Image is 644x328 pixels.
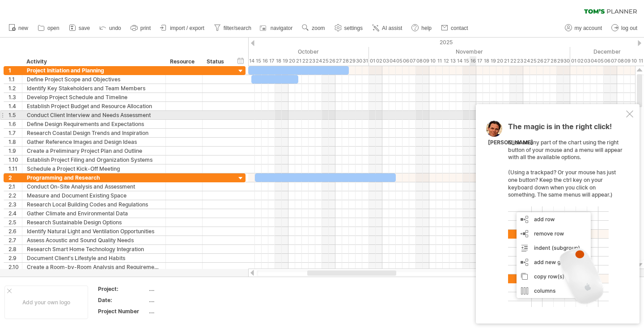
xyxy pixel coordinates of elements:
[590,56,597,66] div: Thursday, 4 December 2025
[496,56,503,66] div: Thursday, 20 November 2025
[557,56,563,66] div: Saturday, 29 November 2025
[563,56,570,66] div: Sunday, 30 November 2025
[27,84,161,93] div: Identify Key Stakeholders and Team Members
[369,56,376,66] div: Saturday, 1 November 2025
[369,47,570,56] div: November 2025
[27,102,161,110] div: Establish Project Budget and Resource Allocation
[382,56,389,66] div: Monday, 3 November 2025
[6,22,31,34] a: new
[8,209,22,218] div: 2.4
[27,66,161,75] div: Project Initiation and Planning
[27,227,161,235] div: Identify Natural Light and Ventilation Opportunities
[282,56,288,66] div: Sunday, 19 October 2025
[8,236,22,244] div: 2.7
[8,75,22,84] div: 1.1
[631,56,637,66] div: Wednesday, 10 December 2025
[370,22,405,34] a: AI assist
[382,25,402,31] span: AI assist
[8,254,22,262] div: 2.9
[476,56,483,66] div: Monday, 17 November 2025
[624,56,631,66] div: Tuesday, 9 December 2025
[27,218,161,227] div: Research Sustainable Design Options
[488,139,533,147] div: [PERSON_NAME]
[436,56,443,66] div: Tuesday, 11 November 2025
[98,296,147,304] div: Date:
[8,129,22,137] div: 1.7
[563,22,605,34] a: my account
[637,56,644,66] div: Thursday, 11 December 2025
[300,22,327,34] a: zoom
[27,182,161,191] div: Conduct On-Site Analysis and Assessment
[356,56,362,66] div: Thursday, 30 October 2025
[79,25,90,31] span: save
[610,56,617,66] div: Sunday, 7 December 2025
[543,56,550,66] div: Thursday, 27 November 2025
[8,84,22,93] div: 1.2
[27,173,161,182] div: Programming and Research
[362,56,369,66] div: Friday, 31 October 2025
[8,102,22,110] div: 1.4
[27,200,161,209] div: Research Local Building Codes and Regulations
[27,164,161,173] div: Schedule a Project Kick-Off Meeting
[149,285,224,293] div: ....
[35,22,62,34] a: open
[8,182,22,191] div: 2.1
[170,57,197,66] div: Resource
[332,22,365,34] a: settings
[27,236,161,244] div: Assess Acoustic and Sound Quality Needs
[421,25,432,31] span: help
[604,56,610,66] div: Saturday, 6 December 2025
[8,200,22,209] div: 2.3
[27,138,161,146] div: Gather Reference Images and Design Ideas
[18,25,28,31] span: new
[8,191,22,200] div: 2.2
[322,56,329,66] div: Saturday, 25 October 2025
[451,25,468,31] span: contact
[27,156,161,164] div: Establish Project Filing and Organization Systems
[262,56,268,66] div: Thursday, 16 October 2025
[268,56,275,66] div: Friday, 17 October 2025
[344,25,363,31] span: settings
[490,56,496,66] div: Wednesday, 19 November 2025
[335,56,342,66] div: Monday, 27 October 2025
[8,147,22,155] div: 1.9
[537,56,543,66] div: Wednesday, 26 November 2025
[67,22,93,34] a: save
[342,56,349,66] div: Tuesday, 28 October 2025
[149,296,224,304] div: ....
[483,56,490,66] div: Tuesday, 18 November 2025
[271,25,292,31] span: navigator
[456,56,463,66] div: Friday, 14 November 2025
[570,56,577,66] div: Monday, 1 December 2025
[423,56,429,66] div: Sunday, 9 November 2025
[449,56,456,66] div: Thursday, 13 November 2025
[207,57,226,66] div: Status
[376,56,382,66] div: Sunday, 2 November 2025
[109,25,121,31] span: undo
[8,120,22,128] div: 1.6
[409,56,416,66] div: Friday, 7 November 2025
[439,22,471,34] a: contact
[621,25,637,31] span: log out
[429,56,436,66] div: Monday, 10 November 2025
[170,25,204,31] span: import / export
[329,56,335,66] div: Sunday, 26 October 2025
[597,56,604,66] div: Friday, 5 December 2025
[47,25,59,31] span: open
[402,56,409,66] div: Thursday, 6 November 2025
[503,56,510,66] div: Friday, 21 November 2025
[27,111,161,119] div: Conduct Client Interview and Needs Assessment
[508,169,616,198] span: (Using a trackpad? Or your mouse has just one button? Keep the ctrl key on your keyboard down whe...
[275,56,282,66] div: Saturday, 18 October 2025
[523,56,530,66] div: Monday, 24 November 2025
[577,56,584,66] div: Tuesday, 2 December 2025
[128,22,153,34] a: print
[470,56,476,66] div: Sunday, 16 November 2025
[98,307,147,315] div: Project Number
[389,56,396,66] div: Tuesday, 4 November 2025
[508,123,624,307] div: Click on any part of the chart using the right button of your mouse and a menu will appear with a...
[517,56,523,66] div: Sunday, 23 November 2025
[27,120,161,128] div: Define Design Requirements and Expectations
[309,56,315,66] div: Thursday, 23 October 2025
[27,129,161,137] div: Research Coastal Design Trends and Inspiration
